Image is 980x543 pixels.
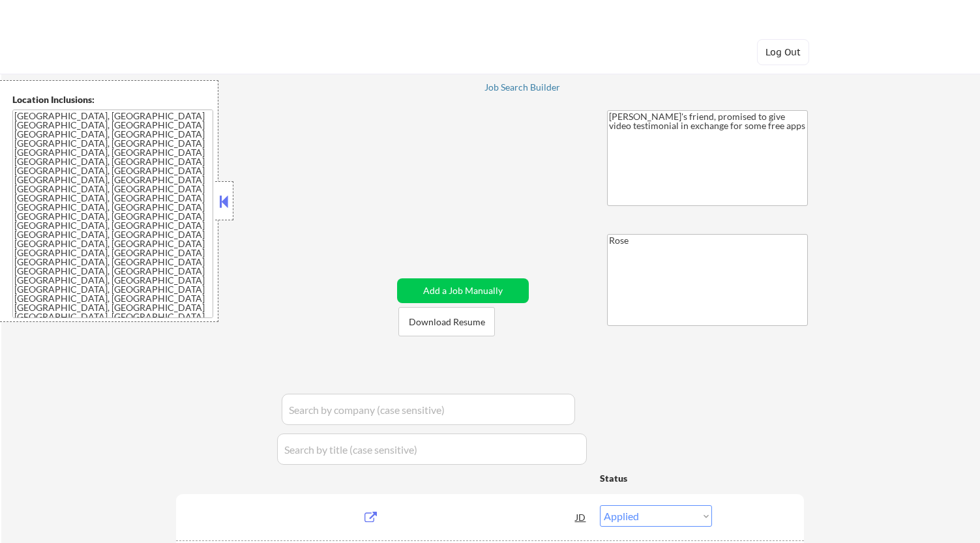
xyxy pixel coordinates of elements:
[484,83,561,92] div: Job Search Builder
[757,39,809,65] button: Log Out
[600,466,712,490] div: Status
[282,394,575,425] input: Search by company (case sensitive)
[398,307,495,336] button: Download Resume
[397,278,529,303] button: Add a Job Manually
[277,433,587,465] input: Search by title (case sensitive)
[574,505,587,529] div: JD
[12,93,213,106] div: Location Inclusions:
[484,82,561,95] a: Job Search Builder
